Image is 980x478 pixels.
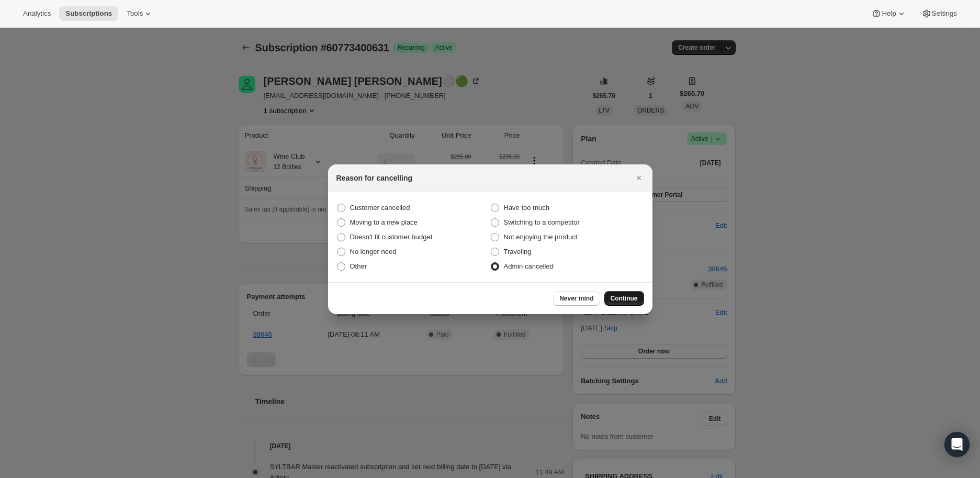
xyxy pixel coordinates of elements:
[504,218,580,226] span: Switching to a competitor
[336,173,412,183] h2: Reason for cancelling
[882,9,896,18] span: Help
[350,204,410,212] span: Customer cancelled
[17,6,57,21] button: Analytics
[604,291,644,306] button: Continue
[127,9,143,18] span: Tools
[350,248,397,255] span: No longer need
[944,432,970,457] div: Open Intercom Messenger
[65,9,112,18] span: Subscriptions
[23,9,51,18] span: Analytics
[611,294,638,303] span: Continue
[350,233,433,241] span: Doesn't fit customer budget
[350,262,367,270] span: Other
[632,171,646,185] button: Close
[120,6,160,21] button: Tools
[915,6,963,21] button: Settings
[504,233,578,241] span: Not enjoying the product
[504,248,532,255] span: Traveling
[865,6,913,21] button: Help
[559,294,593,303] span: Never mind
[350,218,418,226] span: Moving to a new place
[504,204,549,212] span: Have too much
[932,9,957,18] span: Settings
[504,262,554,270] span: Admin cancelled
[553,291,600,306] button: Never mind
[59,6,118,21] button: Subscriptions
